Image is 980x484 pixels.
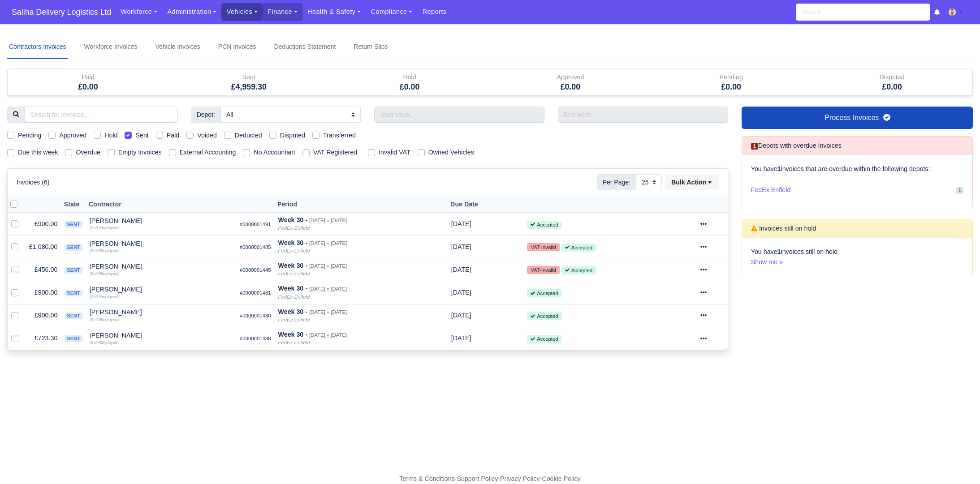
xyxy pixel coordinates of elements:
small: (Self-Employed) [90,248,119,253]
a: Return Slips [352,35,389,59]
span: sent [65,244,82,251]
span: 4 hours from now [451,243,471,250]
a: Administration [162,3,221,21]
input: Search... [796,4,930,21]
small: VAT-Invalid [527,243,559,251]
i: FedEx Enfield [278,271,310,276]
small: [DATE] » [DATE] [309,240,347,246]
div: Disputed [812,69,972,95]
a: Support Policy [457,475,498,482]
iframe: Chat Widget [935,441,980,484]
h5: £0.00 [818,82,966,92]
span: FedEx Enfield [751,185,791,195]
div: Pending [657,72,805,82]
div: - - - [235,474,746,484]
label: Due this week [18,147,58,158]
td: £900.00 [26,304,61,327]
strong: 1 [777,248,781,255]
div: [PERSON_NAME] [90,263,233,270]
h5: £0.00 [336,82,484,92]
small: #0000001445 [240,267,271,273]
h6: Depots with overdue Invoices [751,142,842,150]
div: Sent [175,72,323,82]
h5: £0.00 [657,82,805,92]
th: Period [275,196,448,213]
strong: 1 [777,165,781,172]
i: FedEx Enfield [278,317,310,322]
label: Paid [167,130,180,141]
a: Health & Safety [302,3,366,21]
div: Paid [14,72,162,82]
div: [PERSON_NAME] [90,286,233,292]
h5: £0.00 [14,82,162,92]
a: Show me » [751,258,783,266]
label: Sent [135,130,148,141]
span: sent [65,290,82,296]
span: 4 hours from now [451,266,471,273]
td: £723.30 [26,327,61,350]
a: PCN Invoices [216,35,258,59]
label: Invalid VAT [379,147,410,158]
label: Approved [59,130,86,141]
small: Accepted [561,244,596,252]
span: Per Page: [597,174,636,190]
a: Workforce [116,3,162,21]
small: (Self-Employed) [90,340,119,345]
small: Accepted [527,289,561,297]
label: Transferred [323,130,356,141]
td: £900.00 [26,213,61,236]
label: Empty Invoices [118,147,162,158]
div: Bulk Action [665,175,719,190]
label: Voided [197,130,217,141]
span: 4 hours from now [451,312,471,319]
input: End week... [558,107,728,123]
label: Deducted [235,130,262,141]
input: Start week... [374,107,544,123]
i: FedEx Enfield [278,294,310,300]
small: Accepted [527,221,561,229]
strong: Week 30 - [278,262,307,269]
a: Workforce Invoices [82,35,139,59]
td: £456.00 [26,258,61,281]
a: Vehicles [221,3,263,21]
strong: Week 30 - [278,216,307,223]
small: (Self-Employed) [90,271,119,276]
div: Pending [651,69,812,95]
div: Approved [490,69,651,95]
h5: £4,959.30 [175,82,323,92]
small: #0000001491 [240,222,271,227]
a: Compliance [366,3,417,21]
th: State [61,196,86,213]
div: [PERSON_NAME] [90,309,233,315]
a: Contractors Invoices [7,35,68,59]
small: #0000001485 [240,244,271,250]
i: FedEx Enfield [278,248,310,253]
a: Vehicle Invoices [153,35,202,59]
small: (Self-Employed) [90,317,119,322]
label: External Accounting [180,147,236,158]
small: [DATE] » [DATE] [309,263,347,269]
div: Disputed [818,72,966,82]
div: [PERSON_NAME] [90,240,233,247]
td: £900.00 [26,281,61,304]
small: #0000001488 [240,336,271,341]
div: [PERSON_NAME] [90,218,233,224]
i: FedEx Enfield [278,340,310,345]
label: VAT Registered [313,147,357,158]
label: Hold [104,130,117,141]
h6: Invoices (6) [17,179,50,186]
div: You have invoices still on hold [742,238,972,276]
a: Saliha Delivery Logistics Ltd [7,4,116,21]
label: No Accountant [254,147,295,158]
th: Due Date [448,196,524,213]
span: 4 hours from now [451,289,471,296]
a: Terms & Conditions [399,475,454,482]
div: Sent [168,69,329,95]
h6: Invoices still on hold [751,225,816,232]
small: Accepted [527,312,561,320]
a: Reports [417,3,451,21]
span: 4 hours from now [451,220,471,227]
small: [DATE] » [DATE] [309,332,347,338]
